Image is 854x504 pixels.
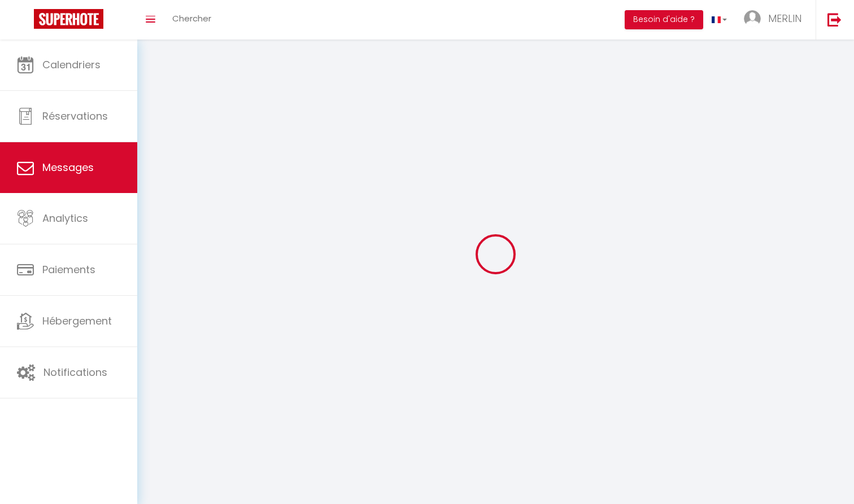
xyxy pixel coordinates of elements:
span: Analytics [42,211,88,225]
img: Super Booking [34,9,103,29]
button: Besoin d'aide ? [625,10,703,29]
span: Messages [42,160,94,174]
span: Chercher [172,12,211,24]
img: ... [744,10,761,27]
img: logout [827,12,842,27]
span: Hébergement [42,314,112,328]
span: Notifications [43,365,107,379]
span: Paiements [42,262,95,277]
span: Calendriers [42,58,101,72]
span: MERLIN [768,11,801,25]
span: Réservations [42,109,108,123]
